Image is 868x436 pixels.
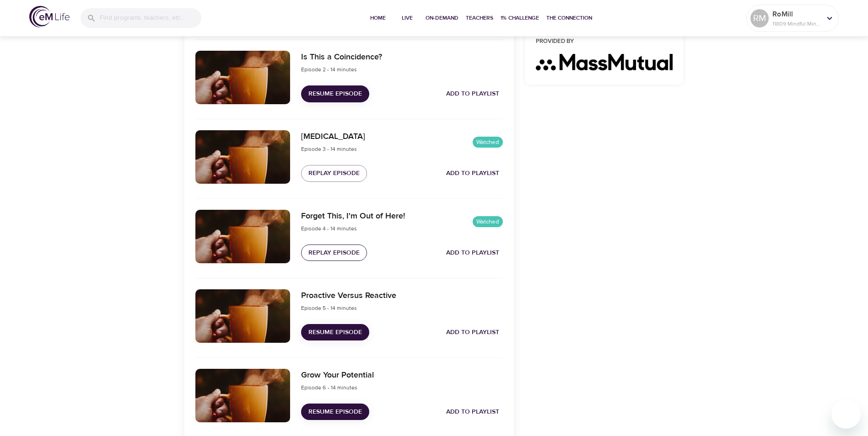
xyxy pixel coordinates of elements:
h6: Forget This, I'm Out of Here! [301,210,405,223]
span: Add to Playlist [446,327,499,338]
h6: [MEDICAL_DATA] [301,130,365,144]
span: Episode 2 - 14 minutes [301,66,357,73]
span: Add to Playlist [446,247,499,259]
span: Add to Playlist [446,168,499,179]
span: On-Demand [426,13,458,23]
button: Add to Playlist [442,324,503,341]
span: Resume Episode [308,327,362,338]
span: Resume Episode [308,406,362,418]
span: Episode 6 - 14 minutes [301,384,357,391]
h6: Is This a Coincidence? [301,51,382,64]
span: Live [396,13,418,23]
button: Resume Episode [301,404,369,420]
div: RM [750,9,769,27]
button: Resume Episode [301,85,369,102]
span: Watched [473,218,503,226]
button: Replay Episode [301,165,367,182]
span: Episode 5 - 14 minutes [301,304,357,312]
p: RoMill [772,9,821,20]
button: Add to Playlist [442,245,503,261]
button: Replay Episode [301,245,367,261]
span: Episode 4 - 14 minutes [301,225,357,232]
input: Find programs, teachers, etc... [100,8,201,28]
iframe: Button to launch messaging window [831,399,861,429]
span: Resume Episode [308,88,362,100]
span: 1% Challenge [501,13,539,23]
img: logo [29,6,70,27]
span: The Connection [546,13,592,23]
span: Episode 3 - 14 minutes [301,145,357,153]
img: org_logo_175.jpg [536,54,673,70]
button: Add to Playlist [442,85,503,102]
h6: Proactive Versus Reactive [301,289,396,303]
span: Add to Playlist [446,88,499,100]
span: Replay Episode [308,247,360,259]
button: Add to Playlist [442,165,503,182]
span: Watched [473,138,503,147]
h6: Provided by [536,37,673,47]
span: Add to Playlist [446,406,499,418]
span: Replay Episode [308,168,360,179]
button: Add to Playlist [442,404,503,420]
button: Resume Episode [301,324,369,341]
h6: Grow Your Potential [301,369,374,382]
span: Home [367,13,389,23]
p: 11809 Mindful Minutes [772,20,821,28]
span: Teachers [466,13,493,23]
